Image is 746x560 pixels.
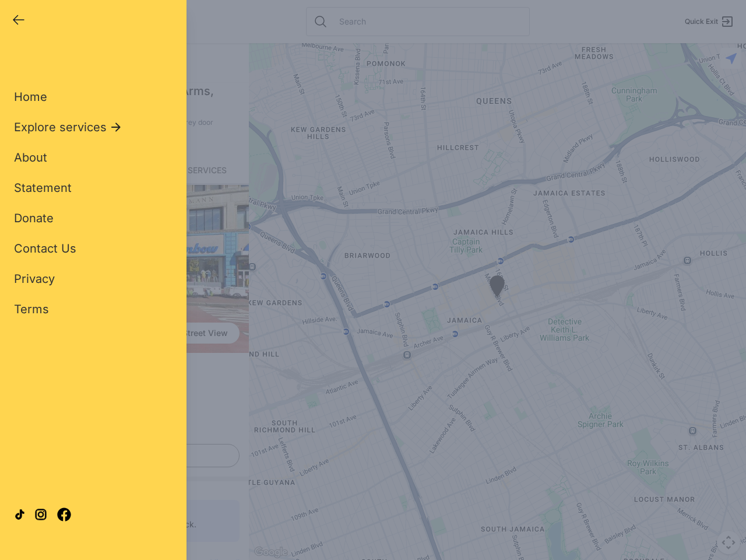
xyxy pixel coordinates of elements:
[14,302,49,316] span: Terms
[14,119,123,135] button: Explore services
[14,242,76,256] span: Contact Us
[14,150,47,164] span: About
[14,180,72,196] a: Statement
[14,271,55,287] a: Privacy
[14,210,54,226] a: Donate
[14,181,72,195] span: Statement
[14,149,47,166] a: About
[14,301,49,317] a: Terms
[14,211,54,225] span: Donate
[14,240,76,257] a: Contact Us
[14,272,55,286] span: Privacy
[14,119,107,135] span: Explore services
[14,89,47,105] a: Home
[14,90,47,104] span: Home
